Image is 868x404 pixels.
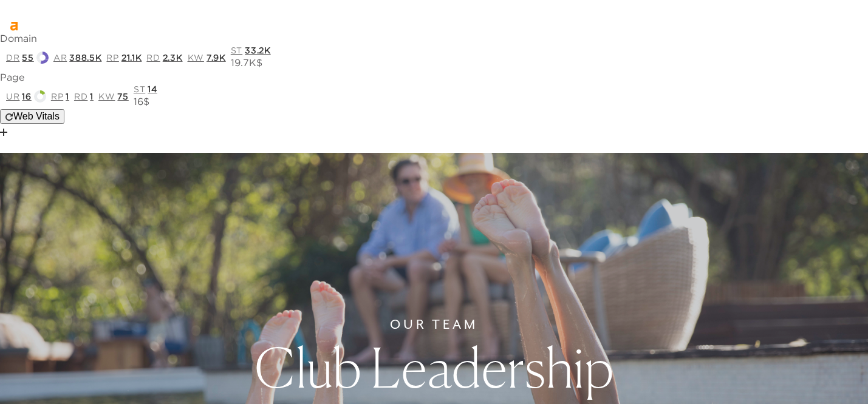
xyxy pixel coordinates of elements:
span: 16 [22,92,31,101]
a: ur16 [6,90,46,103]
a: rd1 [74,92,94,101]
a: Community [499,61,573,96]
span: rp [51,92,63,101]
a: Member Login [740,35,800,46]
span: ur [6,92,19,101]
span: 1 [90,92,94,101]
a: kw75 [98,92,129,101]
span: 1 [66,92,69,101]
span: kw [98,92,115,101]
h6: Our Team [390,315,478,334]
h1: Club Leadership [255,340,614,395]
div: 16$ [134,94,157,109]
a: Membership [406,61,481,96]
span: 75 [117,92,128,101]
span: rd [74,92,87,101]
a: The Collection [295,61,388,96]
span: Web Vitals [13,111,60,121]
a: rp1 [51,92,69,101]
a: Get Started [36,35,89,46]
